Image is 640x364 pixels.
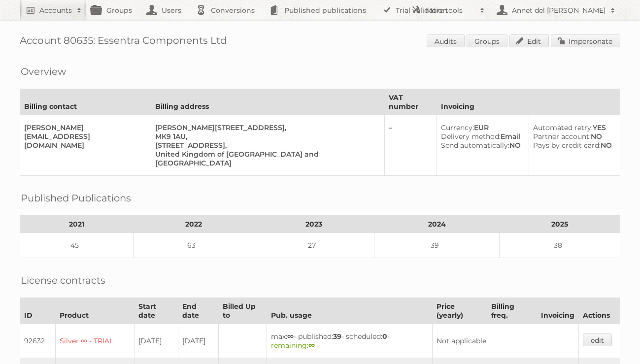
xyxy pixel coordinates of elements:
[537,298,578,324] th: Invoicing
[21,64,66,79] h2: Overview
[20,89,151,115] th: Billing contact
[287,332,294,341] strong: ∞
[374,216,500,233] th: 2024
[509,34,549,47] a: Edit
[56,324,135,358] td: Silver ∞ - TRIAL
[218,298,267,324] th: Billed Up to
[20,324,56,358] td: 92632
[385,115,437,176] td: –
[441,141,509,150] span: Send automatically:
[21,273,105,288] h2: License contracts
[441,141,521,150] div: NO
[487,298,537,324] th: Billing freq.
[267,324,433,358] td: max: - published: - scheduled: -
[20,34,620,49] h1: Account 80635: Essentra Components Ltd
[437,89,620,115] th: Invoicing
[155,141,376,150] div: [STREET_ADDRESS],
[578,298,620,324] th: Actions
[155,132,376,141] div: MK9 1AU,
[426,5,475,15] h2: More tools
[533,132,612,141] div: NO
[134,233,254,258] td: 63
[308,341,315,350] strong: ∞
[20,233,134,258] td: 45
[427,34,465,47] a: Audits
[433,298,487,324] th: Price (yearly)
[374,233,500,258] td: 39
[20,298,56,324] th: ID
[21,191,131,205] h2: Published Publications
[178,298,218,324] th: End date
[151,89,384,115] th: Billing address
[433,324,579,358] td: Not applicable.
[382,332,387,341] strong: 0
[267,298,433,324] th: Pub. usage
[56,298,135,324] th: Product
[533,141,612,150] div: NO
[583,333,612,346] a: edit
[135,324,178,358] td: [DATE]
[551,34,620,47] a: Impersonate
[441,123,474,132] span: Currency:
[178,324,218,358] td: [DATE]
[24,123,143,132] div: [PERSON_NAME]
[155,123,376,132] div: [PERSON_NAME][STREET_ADDRESS],
[441,123,521,132] div: EUR
[500,233,620,258] td: 38
[467,34,507,47] a: Groups
[39,5,72,15] h2: Accounts
[533,123,593,132] span: Automated retry:
[533,132,591,141] span: Partner account:
[441,132,521,141] div: Email
[20,216,134,233] th: 2021
[533,123,612,132] div: YES
[135,298,178,324] th: Start date
[385,89,437,115] th: VAT number
[533,141,601,150] span: Pays by credit card:
[155,150,376,167] div: United Kingdom of [GEOGRAPHIC_DATA] and [GEOGRAPHIC_DATA]
[254,233,374,258] td: 27
[254,216,374,233] th: 2023
[271,341,315,350] span: remaining:
[134,216,254,233] th: 2022
[509,5,606,15] h2: Annet del [PERSON_NAME]
[500,216,620,233] th: 2025
[441,132,501,141] span: Delivery method:
[333,332,341,341] strong: 39
[24,132,143,150] div: [EMAIL_ADDRESS][DOMAIN_NAME]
